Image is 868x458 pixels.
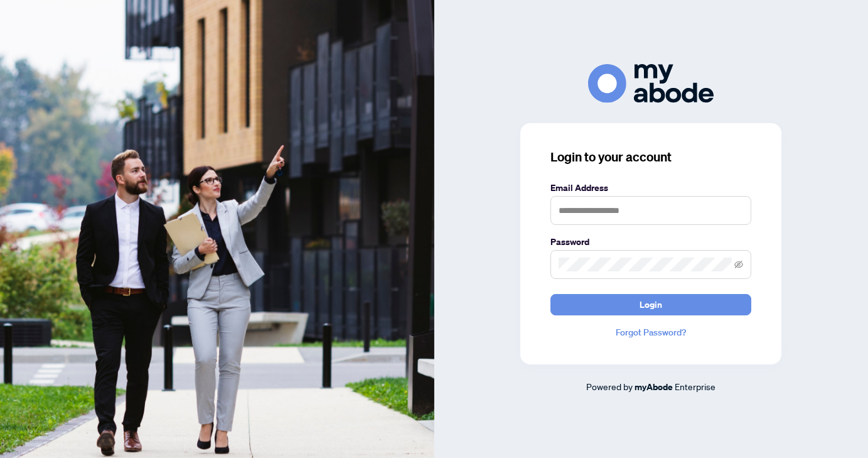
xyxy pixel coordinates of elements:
[640,295,662,315] span: Login
[550,181,751,195] label: Email Address
[588,64,714,102] img: ma-logo
[675,381,715,392] span: Enterprise
[550,235,751,249] label: Password
[550,148,751,166] h3: Login to your account
[635,380,673,394] a: myAbode
[550,325,751,339] a: Forgot Password?
[550,294,751,315] button: Login
[586,381,633,392] span: Powered by
[734,260,743,269] span: eye-invisible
